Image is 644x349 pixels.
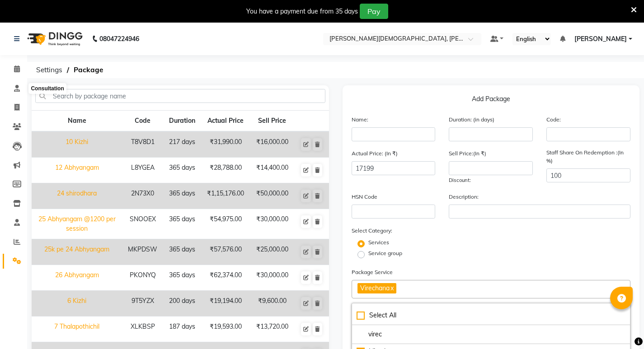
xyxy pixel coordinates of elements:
[352,227,392,235] label: Select Category:
[32,239,122,265] td: 25k pe 24 Abhyangam
[357,311,626,320] div: Select All
[163,265,201,291] td: 365 days
[201,265,250,291] td: ₹62,374.00
[250,239,294,265] td: ₹25,000.00
[250,111,294,132] th: Sell Price
[368,238,389,247] label: Services
[201,316,250,342] td: ₹19,593.00
[357,330,626,339] input: multiselect-search
[122,239,163,265] td: MKPDSW
[28,83,66,94] div: Consultation
[201,239,250,265] td: ₹57,576.00
[250,131,294,158] td: ₹16,000.00
[546,116,561,124] label: Code:
[122,183,163,209] td: 2N73X0
[122,131,163,158] td: T8V8D1
[449,149,486,158] label: Sell Price:(In ₹)
[246,7,358,16] div: You have a payment due from 35 days
[163,158,201,183] td: 365 days
[606,313,635,340] iframe: chat widget
[122,265,163,291] td: PKONYQ
[250,209,294,239] td: ₹30,000.00
[163,183,201,209] td: 365 days
[32,291,122,316] td: 6 Kizhi
[163,209,201,239] td: 365 days
[201,183,250,209] td: ₹1,15,176.00
[69,62,108,78] span: Package
[574,34,627,44] span: [PERSON_NAME]
[250,158,294,183] td: ₹14,400.00
[32,158,122,183] td: 12 Abhyangam
[360,4,388,19] button: Pay
[122,316,163,342] td: XLKBSP
[122,209,163,239] td: SNOOEX
[163,131,201,158] td: 217 days
[352,193,377,201] label: HSN Code
[32,316,122,342] td: 7 Thalapothichil
[250,291,294,316] td: ₹9,600.00
[32,209,122,239] td: 25 Abhyangam @1200 per session
[23,26,85,51] img: logo
[32,111,122,132] th: Name
[163,316,201,342] td: 187 days
[201,209,250,239] td: ₹54,975.00
[352,268,393,276] label: Package Service
[449,116,494,124] label: Duration: (in days)
[250,265,294,291] td: ₹30,000.00
[546,149,630,165] label: Staff Share On Redemption :(In %)
[35,89,325,103] input: Search by package name
[449,177,471,183] span: Discount:
[99,26,139,51] b: 08047224946
[201,111,250,132] th: Actual Price
[163,291,201,316] td: 200 days
[32,131,122,158] td: 10 Kizhi
[352,116,368,124] label: Name:
[201,291,250,316] td: ₹19,194.00
[352,149,398,158] label: Actual Price: (In ₹)
[32,183,122,209] td: 24 shirodhara
[32,62,67,78] span: Settings
[163,111,201,132] th: Duration
[250,316,294,342] td: ₹13,720.00
[201,158,250,183] td: ₹28,788.00
[250,183,294,209] td: ₹50,000.00
[122,158,163,183] td: L8YGEA
[32,265,122,291] td: 26 Abhyangam
[122,111,163,132] th: Code
[163,239,201,265] td: 365 days
[368,249,402,257] label: Service group
[122,291,163,316] td: 9T5YZX
[360,284,390,292] span: Virechana
[352,94,631,107] p: Add Package
[390,284,394,292] a: x
[449,193,479,201] label: Description:
[201,131,250,158] td: ₹31,990.00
